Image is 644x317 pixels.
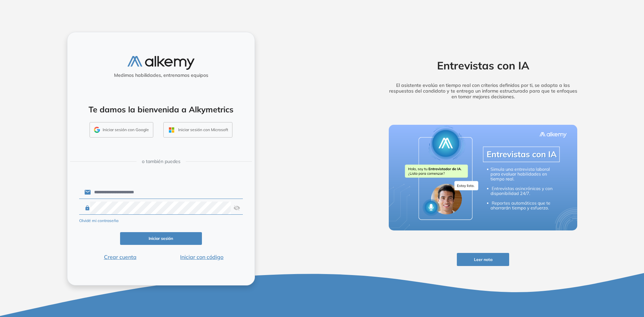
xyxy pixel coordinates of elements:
button: Olvidé mi contraseña [79,218,118,224]
img: asd [233,202,240,214]
img: OUTLOOK_ICON [168,126,175,134]
button: Iniciar sesión [120,232,202,245]
img: GMAIL_ICON [94,127,100,133]
button: Crear cuenta [79,253,161,261]
h2: Entrevistas con IA [378,59,588,72]
iframe: Chat Widget [523,239,644,317]
button: Iniciar con código [161,253,243,261]
button: Leer nota [457,253,509,266]
span: o también puedes [142,158,180,165]
img: img-more-info [389,125,577,231]
div: Widget de chat [523,239,644,317]
h4: Te damos la bienvenida a Alkymetrics [76,105,246,114]
h5: El asistente evalúa en tiempo real con criterios definidos por ti, se adapta a las respuestas del... [378,83,588,99]
img: logo-alkemy [127,56,195,70]
button: Iniciar sesión con Google [90,122,153,138]
h5: Medimos habilidades, entrenamos equipos [70,72,252,78]
button: Iniciar sesión con Microsoft [163,122,232,138]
